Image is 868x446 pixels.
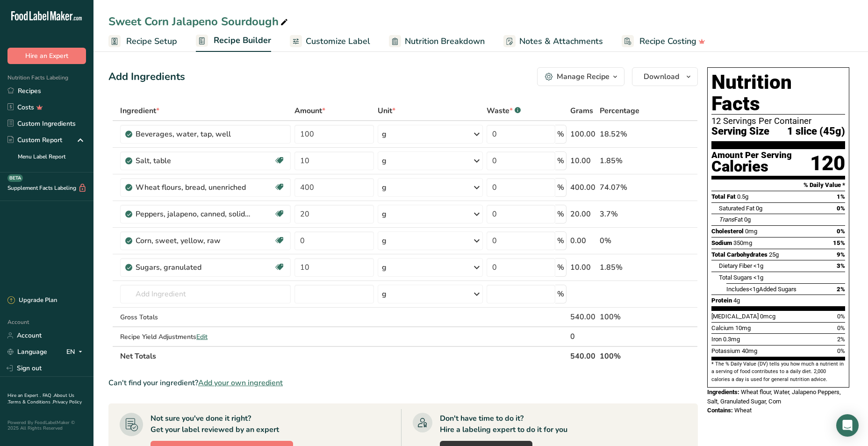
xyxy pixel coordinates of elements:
[735,324,751,331] span: 10mg
[742,347,757,354] span: 40mg
[837,347,845,354] span: 0%
[7,174,23,182] div: BETA
[723,336,740,343] span: 0.3mg
[378,105,395,116] span: Unit
[644,71,679,82] span: Download
[719,216,743,223] span: Fat
[632,67,698,86] button: Download
[382,262,387,273] div: g
[108,377,698,388] div: Can't find your ingredient?
[120,312,291,322] div: Gross Totals
[120,285,291,303] input: Add Ingredient
[622,31,705,52] a: Recipe Costing
[198,377,283,388] span: Add your own ingredient
[382,235,387,246] div: g
[711,228,744,235] span: Cholesterol
[7,392,41,399] a: Hire an Expert .
[120,332,291,342] div: Recipe Yield Adjustments
[810,151,845,176] div: 120
[306,35,370,48] span: Customize Label
[756,205,762,212] span: 0g
[719,216,734,223] i: Trans
[136,235,252,246] div: Corn, sweet, yellow, raw
[389,31,485,52] a: Nutrition Breakdown
[136,209,252,220] div: Peppers, jalapeno, canned, solids and liquids
[570,182,596,193] div: 400.00
[837,205,845,212] span: 0%
[711,313,759,320] span: [MEDICAL_DATA]
[196,332,208,341] span: Edit
[600,182,653,193] div: 74.07%
[66,346,86,358] div: EN
[382,209,387,220] div: g
[837,313,845,320] span: 0%
[737,193,748,200] span: 0.5g
[570,262,596,273] div: 10.00
[570,209,596,220] div: 20.00
[136,155,252,166] div: Salt, table
[7,296,57,305] div: Upgrade Plan
[570,105,593,116] span: Grams
[719,262,752,269] span: Dietary Fiber
[744,216,751,223] span: 0g
[382,182,387,193] div: g
[833,239,845,246] span: 15%
[711,151,792,160] div: Amount Per Serving
[108,13,290,30] div: Sweet Corn Jalapeno Sourdough
[126,35,177,48] span: Recipe Setup
[733,297,740,304] span: 4g
[600,209,653,220] div: 3.7%
[43,392,54,399] a: FAQ .
[837,228,845,235] span: 0%
[214,34,271,47] span: Recipe Builder
[570,311,596,323] div: 540.00
[598,346,655,366] th: 100%
[837,324,845,331] span: 0%
[108,69,185,85] div: Add Ingredients
[711,347,740,354] span: Potassium
[557,71,610,82] div: Manage Recipe
[600,311,653,323] div: 100%
[753,262,763,269] span: <1g
[294,105,325,116] span: Amount
[707,407,733,414] span: Contains:
[136,262,252,273] div: Sugars, granulated
[745,228,757,235] span: 0mg
[570,331,596,342] div: 0
[570,129,596,140] div: 100.00
[118,346,568,366] th: Net Totals
[382,155,387,166] div: g
[707,388,739,396] span: Ingredients:
[7,48,86,64] button: Hire an Expert
[440,413,567,435] div: Don't have time to do it? Hire a labeling expert to do it for you
[382,288,387,300] div: g
[760,313,775,320] span: 0mcg
[487,105,521,116] div: Waste
[568,346,598,366] th: 540.00
[600,235,653,246] div: 0%
[711,180,845,191] section: % Daily Value *
[711,72,845,115] h1: Nutrition Facts
[787,126,845,137] span: 1 slice (45g)
[639,35,696,48] span: Recipe Costing
[726,286,796,293] span: Includes Added Sugars
[108,31,177,52] a: Recipe Setup
[7,392,74,405] a: About Us .
[519,35,603,48] span: Notes & Attachments
[600,129,653,140] div: 18.52%
[196,30,271,52] a: Recipe Builder
[136,182,252,193] div: Wheat flours, bread, unenriched
[405,35,485,48] span: Nutrition Breakdown
[503,31,603,52] a: Notes & Attachments
[734,407,752,414] span: Wheat
[711,360,845,383] section: * The % Daily Value (DV) tells you how much a nutrient in a serving of food contributes to a dail...
[753,274,763,281] span: <1g
[7,420,86,431] div: Powered By FoodLabelMaker © 2025 All Rights Reserved
[749,286,759,293] span: <1g
[711,336,722,343] span: Iron
[719,205,754,212] span: Saturated Fat
[151,413,279,435] div: Not sure you've done it right? Get your label reviewed by an expert
[719,274,752,281] span: Total Sugars
[8,399,53,405] a: Terms & Conditions .
[570,235,596,246] div: 0.00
